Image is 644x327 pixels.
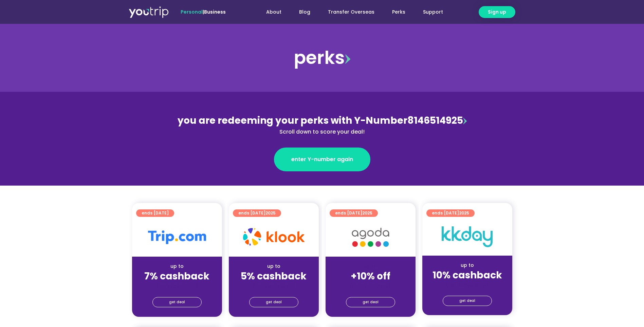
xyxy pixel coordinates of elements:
[335,209,372,217] span: ends [DATE]
[290,6,319,18] a: Blog
[414,6,452,18] a: Support
[142,209,169,217] span: ends [DATE]
[238,209,276,217] span: ends [DATE]
[351,270,390,283] strong: +10% off
[178,114,407,127] span: you are redeeming your perks with Y-Number
[137,282,217,290] div: (for stays only)
[244,6,452,18] nav: Menu
[152,297,202,307] a: get deal
[137,263,217,270] div: up to
[233,209,281,217] a: ends [DATE]2025
[346,297,395,307] a: get deal
[488,8,506,16] span: Sign up
[241,270,307,283] strong: 5% cashback
[265,210,276,216] span: 2025
[364,263,377,270] span: up to
[249,297,298,307] a: get deal
[291,155,353,163] span: enter Y-number again
[274,148,370,171] a: enter Y-number again
[319,6,383,18] a: Transfer Overseas
[181,8,203,15] span: Personal
[363,297,379,307] span: get deal
[234,263,313,270] div: up to
[433,269,502,282] strong: 10% cashback
[331,282,410,290] div: (for stays only)
[169,297,185,307] span: get deal
[443,296,492,306] a: get deal
[144,270,209,283] strong: 7% cashback
[432,209,469,217] span: ends [DATE]
[257,6,290,18] a: About
[428,262,507,269] div: up to
[362,210,372,216] span: 2025
[175,114,470,136] div: 8146514925
[330,209,378,217] a: ends [DATE]2025
[175,128,470,136] div: Scroll down to score your deal!
[136,209,174,217] a: ends [DATE]
[266,297,282,307] span: get deal
[426,209,475,217] a: ends [DATE]2025
[428,281,507,289] div: (for stays only)
[181,8,226,15] span: |
[383,6,414,18] a: Perks
[479,6,515,18] a: Sign up
[459,210,469,216] span: 2025
[204,8,226,15] a: Business
[234,282,313,290] div: (for stays only)
[459,296,475,306] span: get deal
